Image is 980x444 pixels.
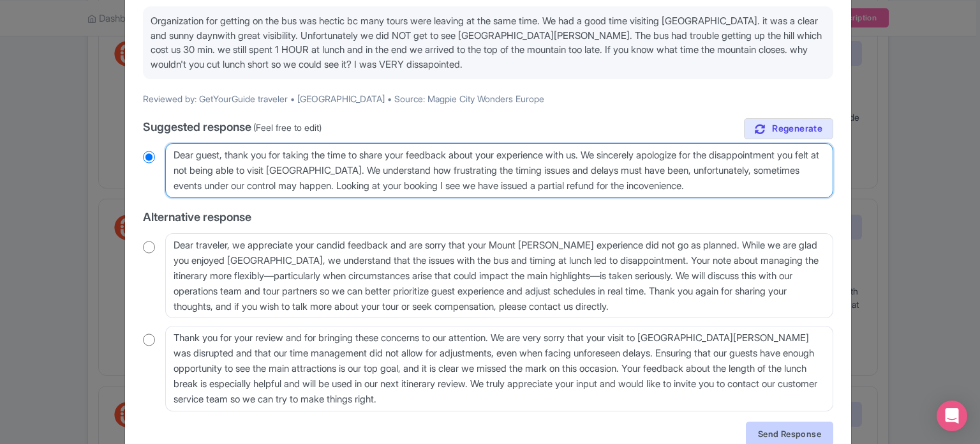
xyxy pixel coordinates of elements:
span: Suggested response [143,120,251,134]
textarea: Dear GetYourGuide traveler, thank you for taking the time to share your feedback about your exper... [165,143,833,198]
span: (Feel free to edit) [253,122,322,133]
textarea: Thank you for your review and for bringing these concerns to our attention. We are very sorry tha... [165,326,833,411]
span: Regenerate [772,123,822,135]
span: Organization for getting on the bus was hectic bc many tours were leaving at the same time. We ha... [151,15,822,70]
a: Regenerate [744,118,833,139]
div: Open Intercom Messenger [937,401,967,431]
p: Reviewed by: GetYourGuide traveler • [GEOGRAPHIC_DATA] • Source: Magpie City Wonders Europe [143,92,833,105]
textarea: Dear traveler, we appreciate your candid feedback and are sorry that your Mount [PERSON_NAME] exp... [165,233,833,319]
span: Alternative response [143,210,251,224]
